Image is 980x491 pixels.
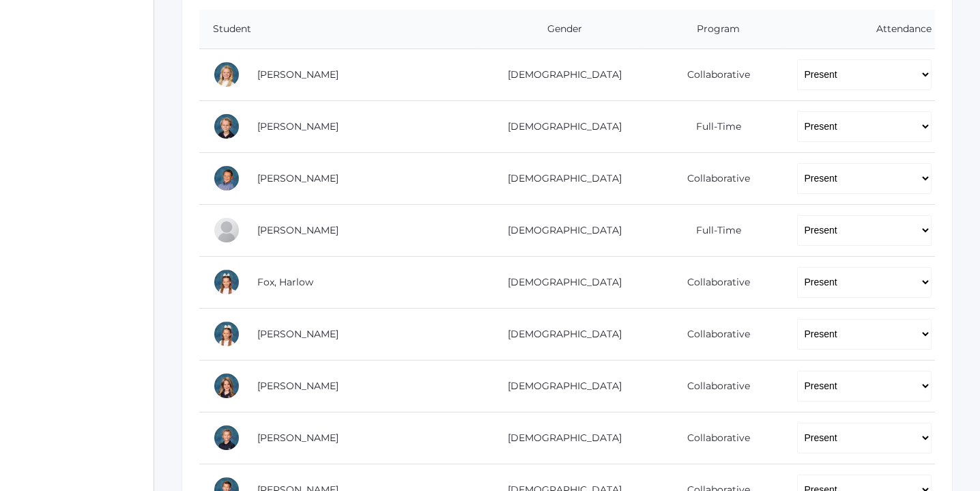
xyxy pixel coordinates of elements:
th: Program [643,10,783,49]
td: Collaborative [643,360,783,412]
td: Full-Time [643,100,783,152]
div: Bennett Burgh [213,165,240,192]
a: [PERSON_NAME] [257,120,338,132]
div: Violet Fox [213,320,240,348]
td: Collaborative [643,412,783,464]
a: [PERSON_NAME] [257,380,338,392]
a: [PERSON_NAME] [257,68,338,81]
td: [DEMOGRAPHIC_DATA] [477,48,643,100]
a: Fox, Harlow [257,276,313,288]
th: Attendance [783,10,935,49]
td: Collaborative [643,48,783,100]
div: Ezekiel Dinwiddie [213,216,240,244]
div: Harlow Fox [213,268,240,296]
th: Student [199,10,477,49]
td: [DEMOGRAPHIC_DATA] [477,204,643,256]
div: Ava Frieder [213,372,240,399]
td: Full-Time [643,204,783,256]
td: [DEMOGRAPHIC_DATA] [477,152,643,204]
div: Lukas Gregg [213,424,240,451]
a: [PERSON_NAME] [257,224,338,236]
div: Isaiah Bell [213,113,240,140]
td: Collaborative [643,308,783,360]
td: Collaborative [643,152,783,204]
td: [DEMOGRAPHIC_DATA] [477,412,643,464]
div: Sadie Armstrong [213,61,240,88]
td: [DEMOGRAPHIC_DATA] [477,308,643,360]
td: [DEMOGRAPHIC_DATA] [477,360,643,412]
a: [PERSON_NAME] [257,432,338,444]
td: Collaborative [643,256,783,308]
th: Gender [477,10,643,49]
a: [PERSON_NAME] [257,172,338,184]
td: [DEMOGRAPHIC_DATA] [477,256,643,308]
a: [PERSON_NAME] [257,328,338,340]
td: [DEMOGRAPHIC_DATA] [477,100,643,152]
